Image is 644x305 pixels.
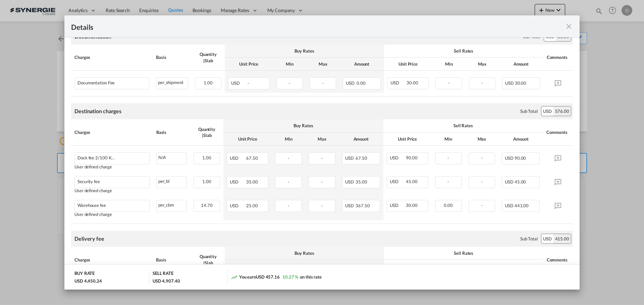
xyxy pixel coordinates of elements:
span: - [321,179,323,184]
div: Delivery fee [74,235,104,242]
span: - [288,179,289,184]
span: - [481,155,483,160]
strong: The heated socks contains power bank,our Shenzhen warehouse can't accept it. [7,19,173,24]
div: 576.00 [553,106,571,116]
th: Amount [499,260,543,273]
th: Comments [543,45,573,71]
span: - [288,203,289,208]
div: User defined charge [74,164,150,169]
span: USD [390,80,406,85]
th: Amount [499,58,543,71]
div: Basis [156,257,188,263]
span: - [448,80,450,85]
th: Comments [543,119,573,145]
span: 45.00 [406,179,418,184]
span: - [447,155,449,160]
div: USD [541,106,553,116]
th: Unit Price [384,260,432,273]
span: - [322,80,324,86]
div: Sell Rates [387,48,540,54]
div: User defined charge [74,212,150,217]
span: 14.70 [201,203,213,208]
th: Min [272,133,305,146]
span: - [447,179,449,184]
div: Charges [74,129,150,135]
span: USD [505,203,514,208]
div: Charges [74,257,149,263]
th: Amount [339,133,383,146]
div: USD 4,450.24 [74,278,102,284]
div: Buy Rates [228,48,381,54]
th: Unit Price [225,260,273,273]
div: per_bl [157,176,186,185]
span: USD [345,155,355,161]
body: Editor, editor5 [7,7,494,14]
div: Buy Rates [227,123,380,129]
th: Unit Price [383,133,432,146]
div: USD [541,234,553,243]
th: Min [432,58,465,71]
span: USD [390,203,405,208]
span: 45.00 [515,179,526,184]
div: Basis [156,129,187,135]
span: USD 457.16 [256,274,280,280]
span: 67.50 [356,155,367,161]
span: USD [390,179,405,184]
span: USD [230,203,245,208]
span: - [481,80,483,85]
md-icon: icon-trending-up [231,274,237,281]
div: Sell Rates [387,250,540,256]
span: USD [505,179,514,184]
div: Warehouse fee [77,203,106,208]
md-icon: icon-close fg-AAA8AD m-0 cursor [565,22,573,30]
span: 35.00 [356,179,367,184]
span: - [481,179,483,184]
span: USD [345,203,355,208]
span: 1.00 [202,155,211,160]
span: 90.00 [406,155,418,160]
span: USD [505,155,514,161]
th: Min [432,260,465,273]
th: Max [465,133,499,146]
div: Security fee [77,179,100,184]
div: Quantity | Slab [195,253,221,265]
th: Amount [339,58,384,71]
th: Max [306,58,339,71]
div: Documentation Fee [77,80,115,85]
span: 0.00 [444,203,453,208]
span: 367.50 [356,203,370,208]
strong: E Manifest (ACI): [7,64,42,69]
span: 30.00 [407,80,418,85]
p: Transkid : [URL][DOMAIN_NAME] [7,18,494,25]
div: Sub Total [520,236,538,242]
th: Amount [339,260,384,273]
body: Editor, editor6 [7,7,494,36]
div: BUY RATE [74,270,95,278]
span: USD [230,155,245,161]
span: 35.00 [246,179,258,184]
p: Everok:[URL][DOMAIN_NAME] [7,7,494,14]
span: USD [230,179,245,184]
th: Unit Price [384,58,432,71]
strong: Origin remarks [7,7,38,12]
span: USD [231,80,247,86]
span: - [321,155,323,161]
div: Destination charges [74,107,121,115]
span: - [289,80,290,86]
th: Max [305,133,339,146]
th: Comments [543,247,573,273]
div: Details [71,22,523,30]
md-dialog: Port of Loading ... [64,15,580,290]
span: - [288,155,289,161]
div: per_shipment [156,78,188,86]
th: Min [432,133,465,146]
div: per_cbm [157,200,186,209]
strong: Moveover,the heated vest is DG,class 9. [7,30,89,35]
span: 1.00 [202,179,211,184]
strong: The best option is ship from [GEOGRAPHIC_DATA] [7,41,113,46]
div: Dock fee 2/100 KGS min 75 [77,155,118,160]
th: Max [466,260,499,273]
div: N/A [157,153,186,161]
span: 441.00 [515,203,529,208]
span: USD [390,155,405,160]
